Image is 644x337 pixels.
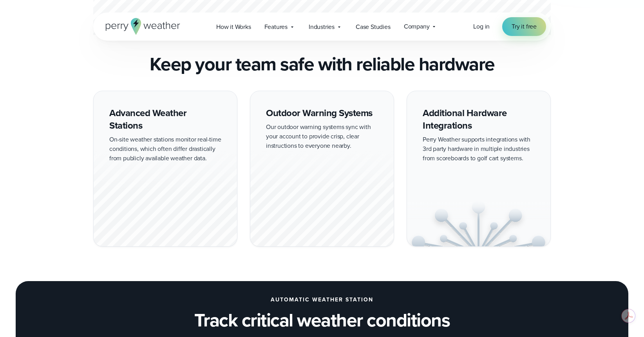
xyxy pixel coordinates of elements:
[216,22,251,32] span: How it Works
[356,22,391,32] span: Case Studies
[210,19,258,35] a: How it Works
[264,22,288,32] span: Features
[309,22,335,32] span: Industries
[473,22,490,31] a: Log in
[349,19,397,35] a: Case Studies
[407,200,550,246] img: Integration-Light.svg
[512,22,537,31] span: Try it free
[150,53,495,75] h2: Keep your team safe with reliable hardware
[271,297,373,303] h2: AUTOMATIC WEATHER STATION
[404,22,430,31] span: Company
[502,17,546,36] a: Try it free
[194,309,450,331] h3: Track critical weather conditions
